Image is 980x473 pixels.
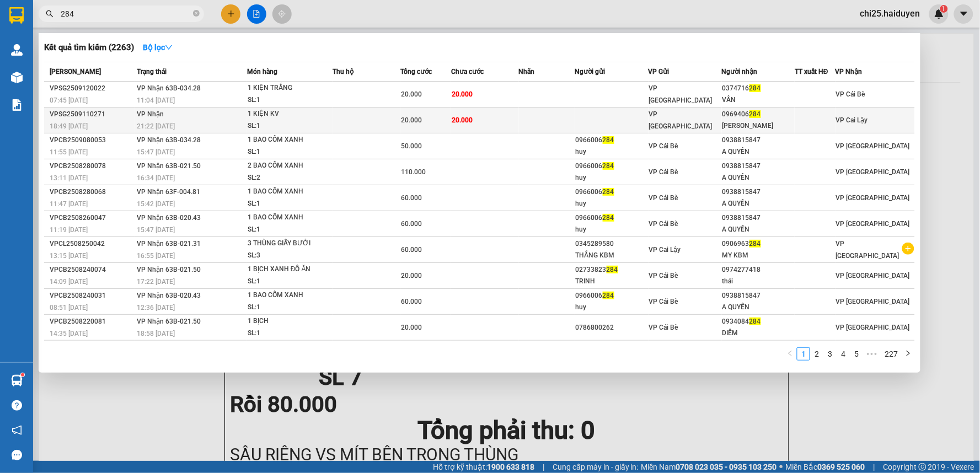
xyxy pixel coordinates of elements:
[248,82,330,94] div: 1 KIỆN TRẮNG
[50,122,88,130] span: 18:49 [DATE]
[50,148,88,156] span: 11:55 [DATE]
[401,116,422,124] span: 20.000
[44,42,134,53] h3: Kết quả tìm kiếm ( 2263 )
[649,110,713,130] span: VP [GEOGRAPHIC_DATA]
[401,142,422,150] span: 50.000
[722,146,795,158] div: A QUYỀN
[836,272,910,279] span: VP [GEOGRAPHIC_DATA]
[8,72,26,84] span: Rồi :
[9,10,26,22] span: Gửi:
[811,348,823,360] a: 2
[575,68,606,76] span: Người gửi
[50,304,88,311] span: 08:51 [DATE]
[50,278,88,286] span: 14:09 [DATE]
[105,49,217,64] div: 0939971689
[11,72,23,83] img: warehouse-icon
[850,348,863,360] a: 5
[105,10,132,22] span: Nhận:
[248,212,330,224] div: 1 BAO CỐM XANH
[248,238,330,250] div: 3 THÙNG GIẤY BƯỞI
[137,68,167,76] span: Trạng thái
[576,238,648,250] div: 0345289580
[247,68,277,76] span: Món hàng
[401,324,422,331] span: 20.000
[797,348,810,360] a: 1
[722,238,795,250] div: 0906963
[576,302,648,313] div: huy
[137,174,175,182] span: 16:34 [DATE]
[649,84,713,104] span: VP [GEOGRAPHIC_DATA]
[836,68,863,76] span: VP Nhận
[837,347,850,361] li: 4
[248,134,330,146] div: 1 BAO CỐM XANH
[722,264,795,276] div: 0974277418
[519,68,535,76] span: Nhãn
[137,200,175,208] span: 15:42 [DATE]
[50,109,134,120] div: VPSG2509110271
[248,108,330,120] div: 1 KIỆN KV
[576,264,648,276] div: 02733823
[248,172,330,184] div: SL: 2
[722,120,795,132] div: [PERSON_NAME]
[603,188,614,196] span: 284
[863,347,881,361] li: Next 5 Pages
[649,68,670,76] span: VP Gửi
[248,289,330,302] div: 1 BAO CỐM XANH
[795,68,828,76] span: TT xuất HĐ
[137,252,175,260] span: 16:55 [DATE]
[576,250,648,261] div: THẮNG KBM
[722,276,795,287] div: thái
[137,188,201,196] span: VP Nhận 63F-004.81
[649,324,678,331] span: VP Cái Bè
[784,347,797,361] li: Previous Page
[137,266,201,273] span: VP Nhận 63B-021.50
[137,96,175,104] span: 11:04 [DATE]
[134,39,181,56] button: Bộ lọcdown
[248,160,330,172] div: 2 BAO CỐM XANH
[61,8,191,20] input: Tìm tên, số ĐT hoặc mã đơn
[21,373,24,377] sup: 1
[836,324,910,331] span: VP [GEOGRAPHIC_DATA]
[722,135,795,146] div: 0938815847
[193,10,200,17] span: close-circle
[50,186,134,198] div: VPCB2508280068
[50,200,88,208] span: 11:47 [DATE]
[11,44,23,56] img: warehouse-icon
[836,240,899,260] span: VP [GEOGRAPHIC_DATA]
[649,246,681,254] span: VP Cai Lậy
[50,83,134,94] div: VPSG2509120022
[12,400,22,411] span: question-circle
[137,84,201,92] span: VP Nhận 63B-034.28
[905,350,912,357] span: right
[137,148,175,156] span: 15:47 [DATE]
[193,9,200,19] span: close-circle
[50,330,88,337] span: 14:35 [DATE]
[50,174,88,182] span: 13:11 [DATE]
[722,160,795,172] div: 0938815847
[881,348,901,360] a: 227
[401,298,422,305] span: 60.000
[143,43,173,52] strong: Bộ lọc
[576,322,648,334] div: 0786800262
[50,238,134,250] div: VPCL2508250042
[50,264,134,276] div: VPCB2508240074
[824,348,836,360] a: 3
[248,120,330,132] div: SL: 1
[576,198,648,209] div: huy
[603,214,614,222] span: 284
[137,122,175,130] span: 21:22 [DATE]
[137,226,175,234] span: 15:47 [DATE]
[9,23,98,36] div: [PERSON_NAME]
[248,186,330,198] div: 1 BAO CỐM XANH
[137,214,201,222] span: VP Nhận 63B-020.43
[649,168,678,176] span: VP Cái Bè
[401,194,422,202] span: 60.000
[722,198,795,209] div: A QUYỀN
[137,110,164,118] span: VP Nhận
[823,347,837,361] li: 3
[649,194,678,202] span: VP Cái Bè
[749,240,761,248] span: 284
[836,220,910,228] span: VP [GEOGRAPHIC_DATA]
[576,276,648,287] div: TRINH
[603,162,614,170] span: 284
